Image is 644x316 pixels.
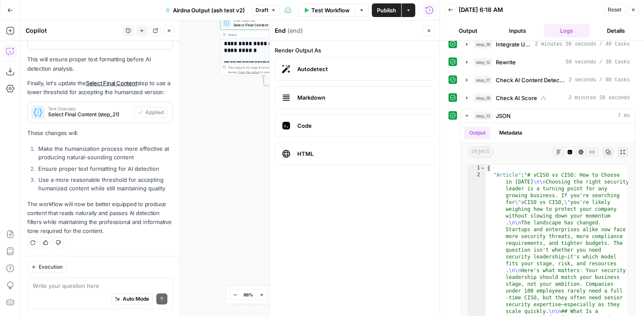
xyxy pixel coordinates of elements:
span: Write Liquid Text [233,18,290,23]
button: Logs [544,24,590,37]
button: 2 minutes 36 seconds / 40 tasks [461,37,635,51]
span: Airdna Output (ash test v2) [173,6,245,14]
span: Select Final Content [233,22,290,28]
button: Metadata [494,126,527,139]
span: Draft [256,6,268,14]
span: JSON [496,112,511,120]
span: step_16 [474,40,492,49]
span: 2 minutes 36 seconds / 40 tasks [535,40,630,48]
span: Auto Mode [123,295,149,303]
button: Publish [372,3,401,17]
span: 2 seconds / 80 tasks [569,76,630,84]
span: step_17 [474,76,492,84]
span: Rewrite [496,58,516,66]
span: Markdown [297,93,427,102]
a: Select Final Content [86,80,137,86]
button: Reset [604,4,625,15]
span: ( end ) [287,26,303,35]
button: 2 minutes 38 seconds [461,91,635,105]
span: Code [297,121,427,130]
span: Execution [39,263,63,271]
span: Test Workflow [311,6,350,14]
span: 2 minutes 38 seconds [569,94,630,102]
li: Ensure proper text formatting for AI detection [36,164,173,173]
button: Draft [252,5,280,16]
span: step_13 [474,112,492,120]
div: Output [228,32,292,37]
span: Publish [377,6,396,14]
button: 7 ms [461,109,635,123]
span: step_18 [474,94,492,102]
span: Applied [145,109,164,116]
li: Make the humanization process more effective at producing natural-sounding content [36,144,173,161]
span: 66% [244,291,253,298]
span: Copy the output [238,70,259,74]
span: Reset [608,6,621,14]
div: Copilot [26,26,120,35]
p: Finally, let's update the step to use a lower threshold for accepting the humanized version: [27,79,173,97]
button: Auto Mode [111,293,153,305]
button: 50 seconds / 30 tasks [461,55,635,69]
div: This output is too large & has been abbreviated for review. to view the full content. [228,65,305,74]
button: 2 seconds / 80 tasks [461,73,635,87]
span: Toggle code folding, rows 1 through 3 [480,165,485,172]
button: Execution [27,261,66,273]
div: 1 [468,165,486,172]
button: Test Workflow [298,3,355,17]
li: Use a more reasonable threshold for accepting humanized content while still maintaining quality [36,175,173,192]
p: The workflow will now be better equipped to produce content that reads naturally and passes AI de... [27,200,173,236]
span: Select Final Content (step_21) [48,111,130,118]
button: Inputs [494,24,540,37]
span: HTML [297,149,427,158]
span: Autodetect [297,65,427,73]
button: Output [445,24,491,37]
span: Check AI Content Detection [496,76,565,84]
span: object [468,147,494,158]
div: End [275,26,421,35]
span: 7 ms [618,112,630,120]
span: step_12 [474,58,492,66]
button: Applied [134,107,167,118]
button: Airdna Output (ash test v2) [160,3,250,17]
p: These changes will: [27,129,173,138]
p: This will ensure proper text formatting before AI detection analysis. [27,55,173,73]
label: Render Output As [275,46,434,55]
span: Integrate Unique Perspective [496,40,532,49]
button: Output [464,126,491,139]
button: Details [593,24,639,37]
span: 50 seconds / 30 tasks [566,58,630,66]
g: Edge from step_21 to step_18-conditional-end [264,76,313,89]
span: Check AI Score [496,94,537,102]
span: Text Changes [48,106,130,111]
